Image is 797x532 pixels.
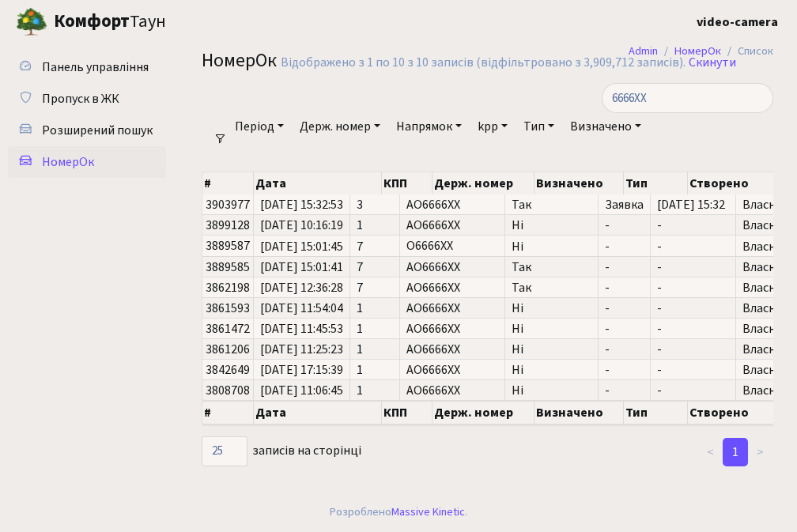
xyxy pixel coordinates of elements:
[260,261,343,274] span: [DATE] 15:01:41
[512,302,591,315] span: Ні
[657,261,729,274] span: -
[406,341,460,358] span: AO6666XX
[605,384,644,397] span: -
[16,6,47,38] img: logo.png
[512,198,591,211] span: Так
[206,300,250,317] span: 3861593
[260,198,343,211] span: [DATE] 15:32:53
[260,281,343,294] span: [DATE] 12:36:28
[206,361,250,379] span: 3842649
[198,9,237,35] button: Переключити навігацію
[357,240,393,253] span: 7
[357,323,393,335] span: 1
[406,382,460,399] span: AO6666XX
[512,261,591,274] span: Так
[206,258,250,276] span: 3889585
[602,83,773,113] input: Пошук...
[42,122,153,139] span: Розширений пошук
[260,302,343,315] span: [DATE] 11:54:04
[293,113,387,140] a: Держ. номер
[281,55,686,70] div: Відображено з 1 по 10 з 10 записів (відфільтровано з 3,909,712 записів).
[697,13,778,32] a: video-camera
[674,43,721,59] a: НомерОк
[605,281,644,294] span: -
[432,172,534,194] th: Держ. номер
[605,35,797,68] nav: breadcrumb
[260,384,343,397] span: [DATE] 11:06:45
[260,219,343,232] span: [DATE] 10:16:19
[512,240,591,253] span: Ні
[202,172,254,194] th: #
[605,261,644,274] span: -
[260,343,343,356] span: [DATE] 11:25:23
[260,323,343,335] span: [DATE] 11:45:53
[534,172,624,194] th: Визначено
[229,113,290,140] a: Період
[657,364,729,376] span: -
[382,172,432,194] th: КПП
[517,113,561,140] a: Тип
[624,401,688,424] th: Тип
[260,364,343,376] span: [DATE] 17:15:39
[721,43,773,60] li: Список
[357,343,393,356] span: 1
[605,323,644,335] span: -
[629,43,658,59] a: Admin
[657,281,729,294] span: -
[657,343,729,356] span: -
[534,401,624,424] th: Визначено
[206,320,250,338] span: 3861472
[206,341,250,358] span: 3861206
[330,504,467,521] div: Розроблено .
[512,323,591,335] span: Ні
[512,364,591,376] span: Ні
[202,436,361,466] label: записів на сторінці
[657,219,729,232] span: -
[406,238,453,255] span: O6666XX
[512,219,591,232] span: Ні
[624,172,688,194] th: Тип
[206,217,250,234] span: 3899128
[406,196,460,213] span: AO6666XX
[357,302,393,315] span: 1
[432,401,534,424] th: Держ. номер
[8,83,166,115] a: Пропуск в ЖК
[512,343,591,356] span: Ні
[471,113,514,140] a: kpp
[406,279,460,296] span: AO6666XX
[254,172,383,194] th: Дата
[206,279,250,296] span: 3862198
[254,401,383,424] th: Дата
[357,281,393,294] span: 7
[605,302,644,315] span: -
[406,300,460,317] span: AO6666XX
[357,364,393,376] span: 1
[605,219,644,232] span: -
[723,438,748,466] a: 1
[657,323,729,335] span: -
[697,13,778,31] b: video-camera
[8,51,166,83] a: Панель управління
[406,320,460,338] span: AO6666XX
[564,113,648,140] a: Визначено
[406,217,460,234] span: AO6666XX
[42,58,149,76] span: Панель управління
[357,198,393,211] span: 3
[42,153,94,171] span: НомерОк
[605,364,644,376] span: -
[657,384,729,397] span: -
[202,401,254,424] th: #
[260,240,343,253] span: [DATE] 15:01:45
[689,55,736,70] a: Скинути
[512,384,591,397] span: Ні
[406,361,460,379] span: AO6666XX
[657,240,729,253] span: -
[382,401,432,424] th: КПП
[391,504,465,520] a: Massive Kinetic
[42,90,119,108] span: Пропуск в ЖК
[54,9,130,34] b: Комфорт
[8,115,166,146] a: Розширений пошук
[657,302,729,315] span: -
[605,198,644,211] span: Заявка
[206,196,250,213] span: 3903977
